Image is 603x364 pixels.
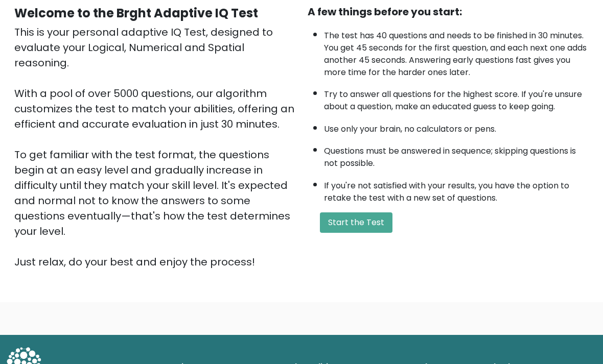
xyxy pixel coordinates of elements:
button: Start the Test [320,212,392,233]
li: Use only your brain, no calculators or pens. [324,118,589,135]
li: Questions must be answered in sequence; skipping questions is not possible. [324,140,589,169]
b: Welcome to the Brght Adaptive IQ Test [14,5,258,21]
div: A few things before you start: [308,4,589,19]
li: Try to answer all questions for the highest score. If you're unsure about a question, make an edu... [324,83,589,113]
li: The test has 40 questions and needs to be finished in 30 minutes. You get 45 seconds for the firs... [324,25,589,79]
div: This is your personal adaptive IQ Test, designed to evaluate your Logical, Numerical and Spatial ... [14,25,295,270]
li: If you're not satisfied with your results, you have the option to retake the test with a new set ... [324,175,589,204]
